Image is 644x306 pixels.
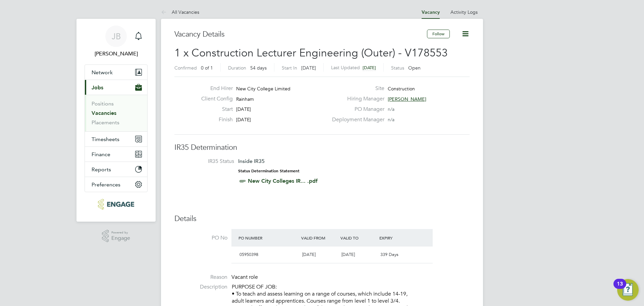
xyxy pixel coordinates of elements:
img: huntereducation-logo-retina.png [98,199,134,210]
span: Timesheets [92,136,119,142]
span: Network [92,69,113,76]
button: Reports [85,162,147,177]
label: IR35 Status [181,158,234,165]
h3: IR35 Determination [174,143,470,152]
span: Inside IR35 [238,158,265,164]
button: Preferences [85,177,147,192]
label: Deployment Manager [328,116,384,123]
span: [DATE] [236,117,251,123]
button: Open Resource Center, 13 new notifications [617,279,639,301]
span: [DATE] [236,106,251,112]
label: Reason [174,274,227,281]
div: Jobs [85,95,147,131]
label: Site [328,85,384,92]
span: [DATE] [302,252,316,257]
span: Engage [111,235,130,241]
button: Network [85,65,147,80]
label: Client Config [196,95,233,102]
a: New City Colleges IR... .pdf [248,178,318,184]
span: Reports [92,166,111,173]
span: Finance [92,151,110,158]
div: 13 [617,284,623,293]
strong: Status Determination Statement [238,169,300,173]
span: 0 of 1 [201,65,213,71]
button: Follow [427,30,450,38]
span: Rainham [236,96,254,102]
span: Jobs [92,84,103,91]
a: Vacancy [422,9,440,15]
span: 54 days [250,65,267,71]
span: JB [112,32,121,41]
a: Placements [92,119,119,126]
nav: Main navigation [76,19,156,222]
label: Start In [282,65,297,71]
span: [DATE] [363,65,376,71]
span: 339 Days [380,252,398,257]
span: Jack Baron [85,50,148,58]
a: Activity Logs [450,9,478,15]
div: PO Number [237,232,300,244]
a: Vacancies [92,110,116,116]
span: Vacant role [231,274,258,280]
div: Valid From [300,232,339,244]
label: PO No [174,234,227,242]
button: Finance [85,147,147,162]
a: Go to home page [85,199,148,210]
label: PO Manager [328,106,384,113]
label: Start [196,106,233,113]
label: Status [391,65,404,71]
span: Construction [388,86,415,92]
h3: Vacancy Details [174,30,427,39]
span: 1 x Construction Lecturer Engineering (Outer) - V178553 [174,46,448,59]
button: Timesheets [85,132,147,146]
a: Positions [92,100,114,107]
span: [DATE] [341,252,355,257]
span: [DATE] [301,65,316,71]
label: Finish [196,116,233,123]
label: Duration [228,65,246,71]
div: Valid To [339,232,378,244]
label: Description [174,283,227,291]
span: Open [408,65,421,71]
a: All Vacancies [161,9,199,15]
div: Expiry [378,232,417,244]
span: n/a [388,117,394,123]
span: New City College Limited [236,86,290,92]
a: Powered byEngage [102,230,130,243]
h3: Details [174,214,470,224]
a: JB[PERSON_NAME] [85,26,148,58]
span: 05950398 [239,252,258,257]
label: Confirmed [174,65,197,71]
span: n/a [388,106,394,112]
span: Preferences [92,181,120,188]
label: Hiring Manager [328,95,384,102]
button: Jobs [85,80,147,95]
span: [PERSON_NAME] [388,96,426,102]
label: Last Updated [331,64,360,71]
label: End Hirer [196,85,233,92]
span: Powered by [111,230,130,235]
